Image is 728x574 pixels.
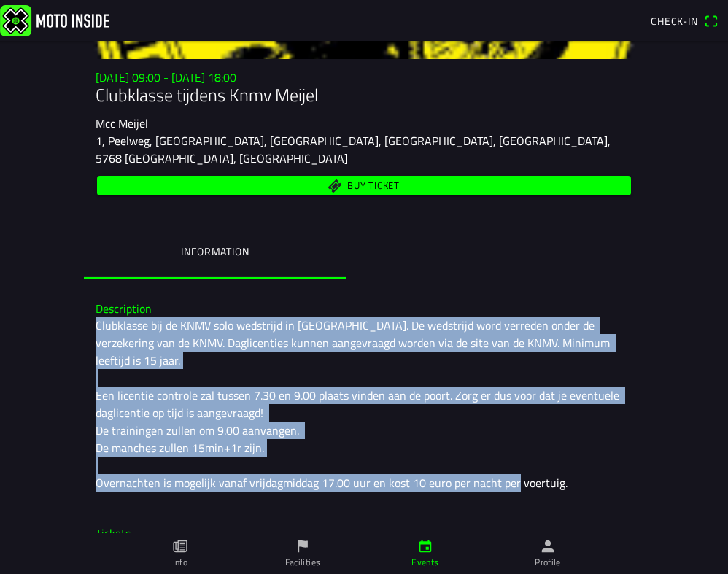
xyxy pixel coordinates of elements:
h3: Tickets [96,527,632,540]
ion-text: 1, Peelweg, [GEOGRAPHIC_DATA], [GEOGRAPHIC_DATA], [GEOGRAPHIC_DATA], [GEOGRAPHIC_DATA], 5768 [GEO... [96,132,611,167]
div: Clubklasse bij de KNMV solo wedstrijd in [GEOGRAPHIC_DATA]. De wedstrijd word verreden onder de v... [96,317,632,492]
h3: Description [96,302,632,316]
ion-label: Facilities [285,556,321,569]
a: Check-inqr scanner [643,8,725,33]
ion-icon: flag [295,538,311,554]
ion-label: Events [411,556,438,569]
ion-label: Information [181,244,249,260]
span: Buy ticket [347,181,400,190]
ion-text: Mcc Meijel [96,115,148,132]
h1: Clubklasse tijdens Knmv Meijel [96,85,632,106]
ion-icon: person [540,538,556,554]
ion-icon: calendar [417,538,433,554]
h3: [DATE] 09:00 - [DATE] 18:00 [96,71,632,85]
ion-label: Info [173,556,187,569]
span: Check-in [651,13,698,28]
ion-icon: paper [172,538,188,554]
ion-label: Profile [535,556,561,569]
